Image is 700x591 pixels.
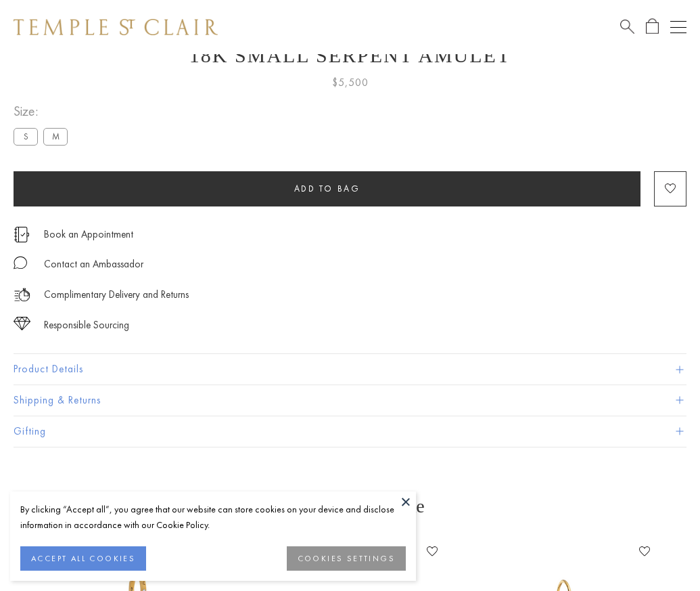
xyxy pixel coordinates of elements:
[43,128,68,145] label: M
[20,546,146,571] button: ACCEPT ALL COOKIES
[14,286,30,303] img: icon_delivery.svg
[14,317,30,330] img: icon_sourcing.svg
[14,44,686,67] h1: 18K Small Serpent Amulet
[44,227,133,242] a: Book an Appointment
[14,227,30,242] img: icon_appointment.svg
[14,128,38,145] label: S
[620,18,634,35] a: Search
[294,183,360,194] span: Add to bag
[646,18,659,35] a: Open Shopping Bag
[44,286,189,303] p: Complimentary Delivery and Returns
[44,317,129,334] div: Responsible Sourcing
[332,74,369,91] span: $5,500
[14,100,73,123] span: Size:
[20,502,406,533] div: By clicking “Accept all”, you agree that our website can store cookies on your device and disclos...
[14,19,218,35] img: Temple St. Clair
[14,385,686,416] button: Shipping & Returns
[44,256,143,273] div: Contact an Ambassador
[14,354,686,385] button: Product Details
[287,546,406,571] button: COOKIES SETTINGS
[14,416,686,447] button: Gifting
[670,19,686,35] button: Open navigation
[14,171,640,206] button: Add to bag
[14,256,27,269] img: MessageIcon-01_2.svg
